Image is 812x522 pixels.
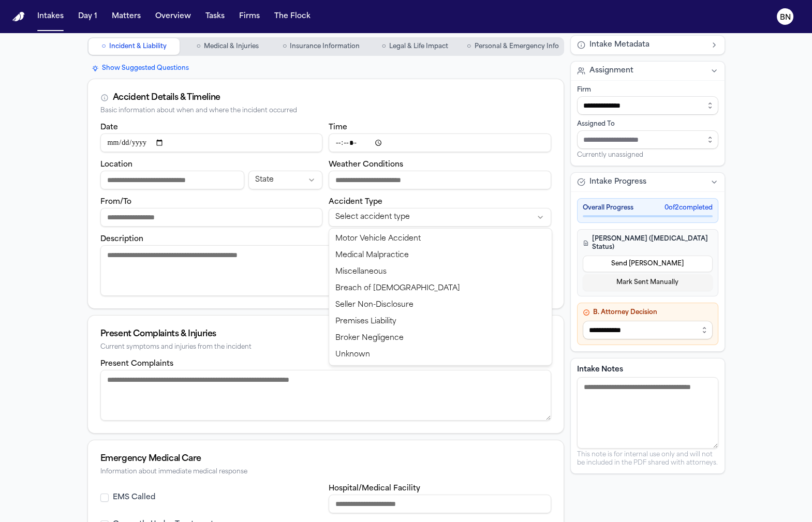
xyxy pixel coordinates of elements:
[335,250,409,261] span: Medical Malpractice
[335,317,396,327] span: Premises Liability
[335,300,414,310] span: Seller Non-Disclosure
[335,350,370,360] span: Unknown
[335,234,421,244] span: Motor Vehicle Accident
[335,333,404,344] span: Broker Negligence
[335,267,387,277] span: Miscellaneous
[335,284,460,294] span: Breach of [DEMOGRAPHIC_DATA]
